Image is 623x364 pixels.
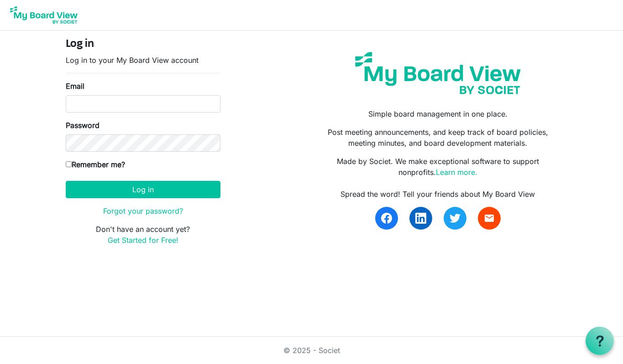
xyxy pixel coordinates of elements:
[318,127,557,149] p: Post meeting announcements, and keep track of board policies, meeting minutes, and board developm...
[66,161,72,167] input: Remember me?
[348,45,528,101] img: my-board-view-societ.svg
[415,213,426,224] img: linkedin.svg
[66,159,125,170] label: Remember me?
[66,81,84,92] label: Email
[7,4,80,26] img: My Board View Logo
[478,207,501,230] a: email
[66,38,220,51] h4: Log in
[103,206,183,215] a: Forgot your password?
[66,120,99,131] label: Password
[381,213,392,224] img: facebook.svg
[450,213,461,224] img: twitter.svg
[66,181,220,198] button: Log in
[66,224,220,246] p: Don't have an account yet?
[318,189,557,200] div: Spread the word! Tell your friends about My Board View
[318,156,557,178] p: Made by Societ. We make exceptional software to support nonprofits.
[318,108,557,119] p: Simple board management in one place.
[436,168,477,177] a: Learn more.
[108,236,178,245] a: Get Started for Free!
[484,213,495,224] span: email
[283,346,340,355] a: © 2025 - Societ
[66,55,220,66] p: Log in to your My Board View account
